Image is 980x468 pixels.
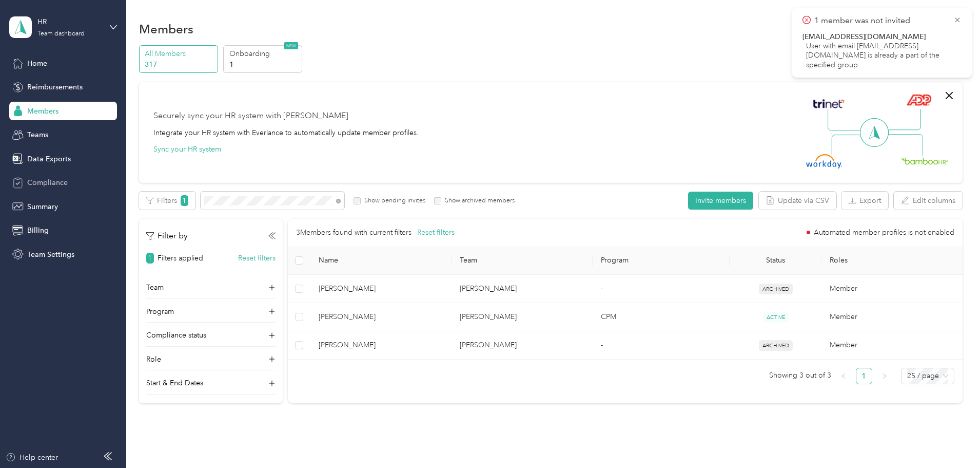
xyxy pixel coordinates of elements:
[593,275,730,303] td: -
[146,330,206,341] p: Compliance status
[835,368,852,384] button: left
[145,48,214,59] p: All Members
[146,378,203,388] p: Start & End Dates
[856,368,872,384] a: 1
[907,368,948,384] span: 25 / page
[310,275,452,303] td: Elizabeth F. Wallman
[441,196,515,205] label: Show archived members
[146,282,164,293] p: Team
[27,58,47,69] span: Home
[27,154,71,164] span: Data Exports
[814,14,946,27] p: 1 member was not invited
[923,410,980,468] iframe: Everlance-gr Chat Button Frame
[27,249,74,260] span: Team Settings
[153,127,419,138] div: Integrate your HR system with Everlance to automatically update member profiles.
[593,303,730,331] td: CPM
[319,256,443,265] span: Name
[146,253,154,264] span: 1
[181,195,188,206] span: 1
[319,340,443,351] span: [PERSON_NAME]
[361,196,425,205] label: Show pending invites
[730,247,821,275] th: Status
[821,331,963,360] td: Member
[835,368,852,384] li: Previous Page
[452,247,593,275] th: Team
[296,227,411,238] p: 3 Members found with current filters
[802,32,962,42] div: [EMAIL_ADDRESS][DOMAIN_NAME]
[310,303,452,331] td: Elizabeth O. Meinzenbach
[856,368,872,384] li: 1
[841,192,888,210] button: Export
[452,275,593,303] td: Wil Fischer
[27,201,58,212] span: Summary
[158,253,203,264] p: Filters applied
[6,452,58,463] button: Help center
[759,340,793,351] span: ARCHIVED
[319,283,443,294] span: [PERSON_NAME]
[593,247,730,275] th: Program
[814,229,954,236] span: Automated member profiles is not enabled
[876,368,893,384] button: right
[319,311,443,323] span: [PERSON_NAME]
[153,110,348,122] div: Securely sync your HR system with [PERSON_NAME]
[821,303,963,331] td: Member
[229,59,299,70] p: 1
[828,109,864,131] img: Line Left Up
[452,303,593,331] td: John Fatino
[229,48,299,59] p: Onboarding
[417,227,455,238] button: Reset filters
[759,284,793,294] span: ARCHIVED
[763,312,789,323] span: ACTIVE
[146,306,174,317] p: Program
[139,192,195,210] button: Filters1
[27,82,83,92] span: Reimbursements
[840,373,847,379] span: left
[146,354,161,365] p: Role
[310,247,452,275] th: Name
[769,368,831,383] span: Showing 3 out of 3
[146,230,188,242] p: Filter by
[27,225,49,236] span: Billing
[238,253,276,264] button: Reset filters
[139,24,193,34] h1: Members
[885,109,921,130] img: Line Right Up
[37,31,85,37] div: Team dashboard
[688,192,753,210] button: Invite members
[27,129,48,140] span: Teams
[806,154,842,169] img: Workday
[894,192,963,210] button: Edit columns
[906,94,931,106] img: ADP
[284,42,298,49] span: NEW
[821,275,963,303] td: Member
[153,144,221,155] button: Sync your HR system
[881,373,888,379] span: right
[27,177,68,188] span: Compliance
[887,134,923,156] img: Line Right Down
[310,331,452,360] td: Elizabeth Villalba
[876,368,893,384] li: Next Page
[831,134,867,155] img: Line Left Down
[811,97,847,111] img: Trinet
[901,368,954,384] div: Page Size
[593,331,730,360] td: -
[145,59,214,70] p: 317
[37,16,102,27] div: HR
[759,192,836,210] button: Update via CSV
[802,42,962,70] div: User with email [EMAIL_ADDRESS][DOMAIN_NAME] is already a part of the specified group.
[901,157,948,164] img: BambooHR
[821,247,963,275] th: Roles
[452,331,593,360] td: Derek Rush
[27,106,58,117] span: Members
